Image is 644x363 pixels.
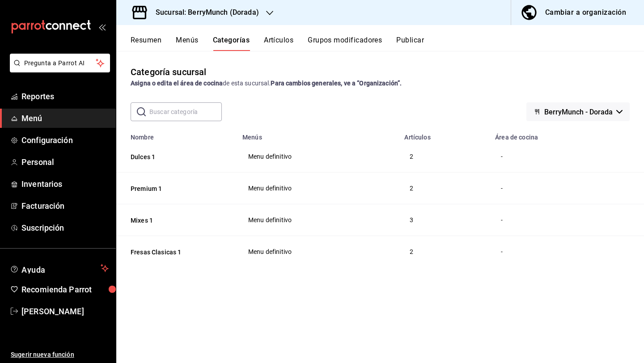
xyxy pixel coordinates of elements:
[148,7,259,18] h3: Sucursal: BerryMunch (Dorada)
[6,65,110,74] a: Pregunta a Parrot AI
[500,247,630,257] div: -
[308,36,382,51] button: Grupos modificadores
[271,80,402,87] strong: Para cambios generales, ve a “Organización”.
[248,249,388,255] span: Menu definitivo
[544,108,613,116] span: BerryMunch - Dorada
[500,183,630,193] div: -
[98,23,106,30] button: open_drawer_menu
[21,90,109,102] span: Reportes
[526,102,630,121] button: BerryMunch - Dorada
[131,79,630,88] div: de esta sucursal.
[131,65,206,79] div: Categoría sucursal
[21,112,109,124] span: Menú
[131,152,220,161] button: Dulces 1
[131,184,220,193] button: Premium 1
[248,153,388,160] span: Menu definitivo
[237,128,399,141] th: Menús
[396,36,424,51] button: Publicar
[248,217,388,223] span: Menu definitivo
[21,283,109,295] span: Recomienda Parrot
[21,156,109,168] span: Personal
[399,236,490,268] td: 2
[10,54,110,72] button: Pregunta a Parrot AI
[131,36,644,51] div: navigation tabs
[21,263,97,274] span: Ayuda
[399,141,490,173] td: 2
[248,185,388,191] span: Menu definitivo
[399,204,490,236] td: 3
[399,128,490,141] th: Artículos
[500,152,630,161] div: -
[264,36,293,51] button: Artículos
[116,128,237,141] th: Nombre
[131,80,223,87] strong: Asigna o edita el área de cocina
[131,36,161,51] button: Resumen
[131,248,220,257] button: Fresas Clasicas 1
[176,36,198,51] button: Menús
[21,222,109,234] span: Suscripción
[21,200,109,212] span: Facturación
[545,6,626,19] div: Cambiar a organización
[131,216,220,225] button: Mixes 1
[116,128,644,267] table: categoriesTable
[500,215,630,225] div: -
[11,350,109,359] span: Sugerir nueva función
[24,59,96,68] span: Pregunta a Parrot AI
[399,173,490,204] td: 2
[21,305,109,317] span: [PERSON_NAME]
[21,134,109,146] span: Configuración
[490,128,644,141] th: Área de cocina
[149,103,222,121] input: Buscar categoría
[213,36,250,51] button: Categorías
[21,178,109,190] span: Inventarios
